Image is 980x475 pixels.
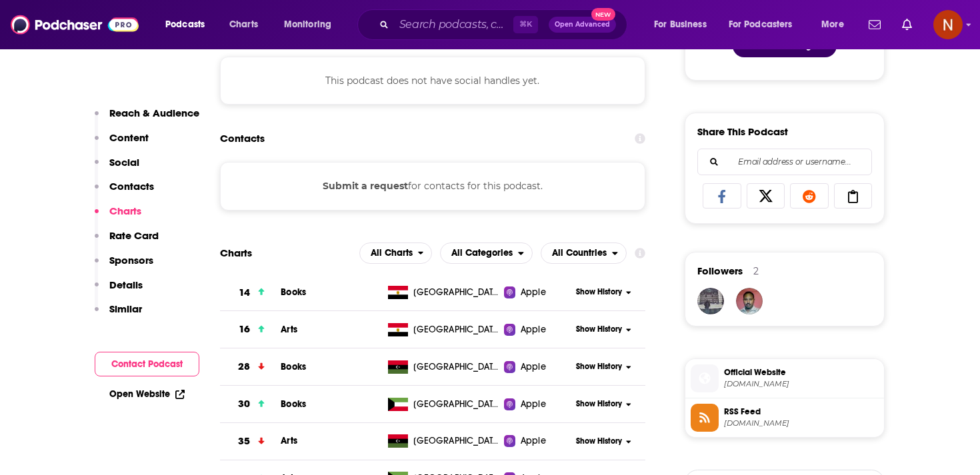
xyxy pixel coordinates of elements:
[413,286,500,299] span: Egypt
[413,398,500,411] span: Kuwait
[863,13,886,36] a: Show notifications dropdown
[275,14,349,35] button: open menu
[281,398,306,410] a: Books
[724,366,879,378] span: Official Website
[95,352,199,376] button: Contact Podcast
[239,322,250,337] h3: 16
[541,242,627,264] button: open menu
[933,10,963,39] span: Logged in as AdelNBM
[521,398,546,411] span: Apple
[220,348,281,385] a: 28
[359,242,433,264] h2: Platforms
[709,149,861,175] input: Email address or username...
[451,248,513,258] span: All Categories
[697,149,872,175] div: Search followers
[109,156,139,169] p: Social
[897,13,917,36] a: Show notifications dropdown
[95,180,154,205] button: Contacts
[95,278,143,303] button: Details
[109,229,159,242] p: Rate Card
[323,179,408,193] button: Submit a request
[109,107,199,119] p: Reach & Audience
[521,286,546,299] span: Apple
[691,364,879,392] a: Official Website[DOMAIN_NAME]
[238,359,250,374] h3: 28
[697,125,788,138] h3: Share This Podcast
[552,248,607,258] span: All Countries
[165,15,205,34] span: Podcasts
[95,302,142,327] button: Similar
[11,12,139,37] img: Podchaser - Follow, Share and Rate Podcasts
[220,57,645,105] div: This podcast does not have social handles yet.
[281,361,306,372] span: Books
[753,265,759,277] div: 2
[383,398,505,411] a: [GEOGRAPHIC_DATA]
[572,286,636,298] button: Show History
[724,418,879,428] span: anchor.fm
[383,434,505,448] a: [GEOGRAPHIC_DATA]
[413,323,500,336] span: Egypt
[413,360,500,374] span: Libya
[109,131,149,144] p: Content
[156,14,222,35] button: open menu
[383,323,505,336] a: [GEOGRAPHIC_DATA]
[729,15,793,34] span: For Podcasters
[747,183,785,209] a: Share on X/Twitter
[239,285,250,300] h3: 14
[440,242,533,264] button: open menu
[703,183,741,209] a: Share on Facebook
[220,162,645,210] div: for contacts for this podcast.
[549,17,616,33] button: Open AdvancedNew
[281,324,297,335] span: Arts
[513,16,538,33] span: ⌘ K
[220,246,252,259] h2: Charts
[394,14,513,35] input: Search podcasts, credits, & more...
[95,254,153,278] button: Sponsors
[95,229,159,254] button: Rate Card
[521,323,546,336] span: Apple
[697,288,724,314] img: hadeelkh
[281,435,297,446] a: Arts
[576,324,622,335] span: Show History
[95,205,141,229] button: Charts
[933,10,963,39] img: User Profile
[504,286,571,299] a: Apple
[220,311,281,348] a: 16
[504,360,571,374] a: Apple
[220,386,281,422] a: 30
[370,9,640,40] div: Search podcasts, credits, & more...
[572,324,636,335] button: Show History
[109,180,154,193] p: Contacts
[109,254,153,266] p: Sponsors
[383,286,505,299] a: [GEOGRAPHIC_DATA]
[95,156,139,181] button: Social
[359,242,433,264] button: open menu
[572,398,636,410] button: Show History
[229,15,258,34] span: Charts
[645,14,723,35] button: open menu
[109,278,143,291] p: Details
[576,286,622,298] span: Show History
[736,288,763,314] img: afifi.muatafa
[504,398,571,411] a: Apple
[220,126,265,151] h2: Contacts
[555,21,610,28] span: Open Advanced
[109,388,185,400] a: Open Website
[790,183,829,209] a: Share on Reddit
[572,361,636,372] button: Show History
[654,15,707,34] span: For Business
[591,8,615,21] span: New
[413,434,500,448] span: Libya
[933,10,963,39] button: Show profile menu
[812,14,861,35] button: open menu
[109,302,142,315] p: Similar
[284,15,331,34] span: Monitoring
[281,286,306,298] a: Books
[541,242,627,264] h2: Countries
[95,131,149,156] button: Content
[691,404,879,432] a: RSS Feed[DOMAIN_NAME]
